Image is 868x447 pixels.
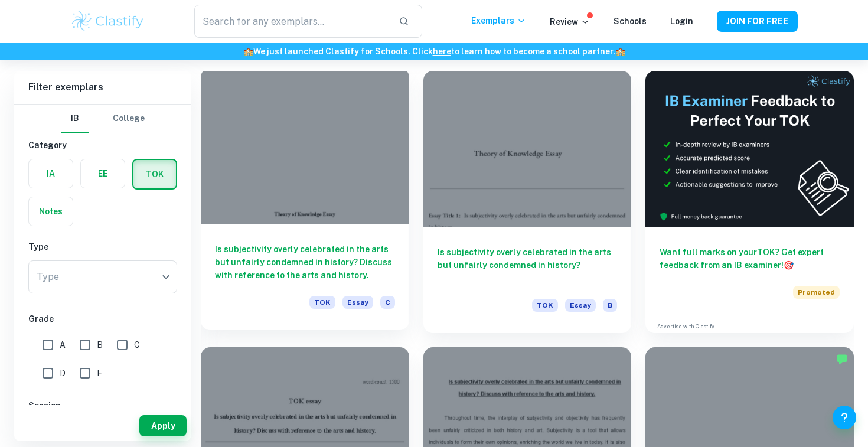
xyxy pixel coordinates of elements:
[97,367,102,380] span: E
[615,47,625,56] span: 🏫
[60,338,66,351] span: A
[717,11,798,32] button: JOIN FOR FREE
[657,322,714,331] a: Advertise with Clastify
[134,338,140,351] span: C
[423,71,632,333] a: Is subjectivity overly celebrated in the arts but unfairly condemned in history?TOKEssayB
[833,406,856,429] button: Help and Feedback
[645,71,854,333] a: Want full marks on yourTOK? Get expert feedback from an IB examiner!PromotedAdvertise with Clastify
[550,15,590,28] p: Review
[28,139,177,152] h6: Category
[28,240,177,253] h6: Type
[61,105,89,133] button: IB
[139,415,187,436] button: Apply
[133,160,176,188] button: TOK
[380,296,395,309] span: C
[28,312,177,325] h6: Grade
[243,47,253,56] span: 🏫
[215,243,395,282] h6: Is subjectivity overly celebrated in the arts but unfairly condemned in history? Discuss with ref...
[603,299,617,312] span: B
[660,246,840,272] h6: Want full marks on your TOK ? Get expert feedback from an IB examiner!
[60,367,66,380] span: D
[342,296,373,309] span: Essay
[471,14,526,27] p: Exemplars
[614,17,647,26] a: Schools
[784,260,794,270] span: 🎯
[70,9,145,33] img: Clastify logo
[28,399,177,412] h6: Session
[309,296,335,309] span: TOK
[438,246,618,285] h6: Is subjectivity overly celebrated in the arts but unfairly condemned in history?
[113,105,145,133] button: College
[793,286,840,299] span: Promoted
[565,299,596,312] span: Essay
[532,299,558,312] span: TOK
[14,71,191,104] h6: Filter exemplars
[836,353,848,365] img: Marked
[97,338,103,351] span: B
[61,105,145,133] div: Filter type choice
[645,71,854,227] img: Thumbnail
[433,47,451,56] a: here
[2,45,866,58] h6: We just launched Clastify for Schools. Click to learn how to become a school partner.
[670,17,693,26] a: Login
[81,159,125,188] button: EE
[201,71,409,333] a: Is subjectivity overly celebrated in the arts but unfairly condemned in history? Discuss with ref...
[194,5,389,38] input: Search for any exemplars...
[29,197,73,226] button: Notes
[29,159,73,188] button: IA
